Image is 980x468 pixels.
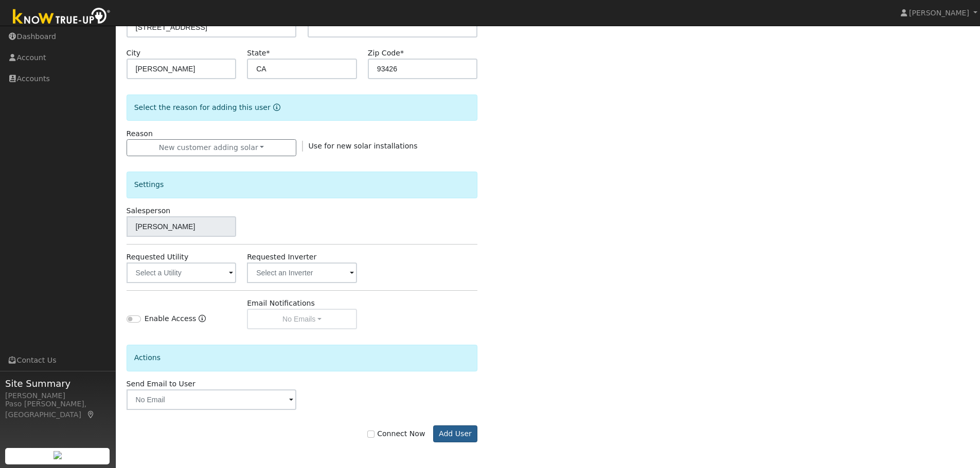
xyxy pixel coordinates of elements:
div: [PERSON_NAME] [5,390,110,401]
label: Connect Now [367,428,425,439]
button: New customer adding solar [127,139,297,157]
a: Map [86,410,96,419]
a: Enable Access [199,313,206,329]
div: Settings [127,172,478,198]
label: Salesperson [127,205,171,216]
img: Know True-Up [8,6,116,29]
label: Zip Code [368,48,404,59]
a: Reason for new user [271,103,280,111]
span: Use for new solar installations [309,142,418,150]
div: Select the reason for adding this user [127,95,478,121]
input: Select an Inverter [247,263,357,283]
input: Select a Utility [127,263,237,283]
span: Required [266,49,270,57]
span: [PERSON_NAME] [909,9,969,17]
span: Required [400,49,404,57]
label: Reason [127,128,153,139]
label: Requested Utility [127,252,189,263]
div: Paso [PERSON_NAME], [GEOGRAPHIC_DATA] [5,399,110,420]
label: Enable Access [145,313,197,324]
label: City [127,48,141,59]
label: State [247,48,270,59]
img: retrieve [54,451,62,459]
span: Site Summary [5,377,110,390]
input: Select a User [127,216,237,237]
label: Send Email to User [127,379,195,389]
label: Email Notifications [247,298,315,309]
div: Actions [127,345,478,371]
label: Requested Inverter [247,252,316,263]
button: Add User [433,425,478,443]
input: No Email [127,389,297,410]
input: Connect Now [367,430,375,438]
